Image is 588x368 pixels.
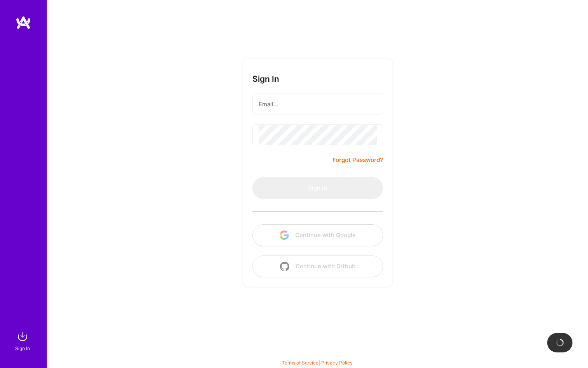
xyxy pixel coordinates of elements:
[280,231,289,240] img: icon
[282,360,318,366] a: Terms of Service
[47,345,588,364] div: © 2025 ATeams Inc., All rights reserved.
[15,329,30,344] img: sign in
[252,177,383,199] button: Sign In
[252,224,383,246] button: Continue with Google
[252,74,279,84] h3: Sign In
[556,339,564,347] img: loading
[16,16,31,30] img: logo
[259,94,377,114] input: Email...
[252,255,383,277] button: Continue with Github
[321,360,353,366] a: Privacy Policy
[332,155,383,165] a: Forgot Password?
[15,344,30,352] div: Sign In
[16,329,30,352] a: sign inSign In
[280,262,289,271] img: icon
[282,360,353,366] span: |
